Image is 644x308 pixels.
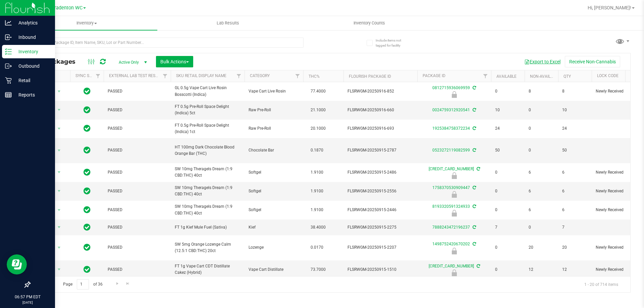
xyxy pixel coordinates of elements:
a: Filter [292,70,303,82]
a: Sku Retail Display Name [176,73,226,78]
span: Newly Received [596,207,638,213]
span: Sync from Compliance System [472,126,476,131]
a: Inventory Counts [299,16,440,30]
span: FLSRWGM-20250915-2446 [347,207,413,213]
button: Receive Non-Cannabis [565,56,620,67]
span: FLSRWGM-20250915-2787 [347,147,413,153]
span: Vape Cart Distillate [249,266,299,273]
div: Newly Received [416,191,492,198]
span: Softgel [249,207,299,213]
span: Newly Received [596,169,638,176]
span: In Sync [84,168,91,177]
span: PASSED [108,169,167,176]
span: 0 [529,125,554,132]
a: 1925384758372234 [432,126,470,131]
inline-svg: Outbound [5,63,12,69]
span: Vape Cart Live Rosin [249,88,299,95]
span: 1 - 20 of 714 items [579,279,624,289]
a: 1758370530909447 [432,185,470,190]
span: 0 [495,188,521,194]
span: In Sync [84,223,91,232]
span: Chocolate Bar [249,147,299,153]
span: Bulk Actions [160,59,189,64]
span: PASSED [108,88,167,95]
span: 6 [529,188,554,194]
a: Category [250,73,270,78]
span: Sync from Compliance System [472,185,476,190]
a: Filter [160,70,171,82]
a: [CREDIT_CARD_NUMBER] [429,264,474,268]
span: 6 [529,169,554,176]
span: PASSED [108,107,167,113]
span: Newly Received [596,266,638,273]
span: 24 [562,125,588,132]
span: 12 [529,266,554,273]
p: 06:57 PM EDT [3,294,52,300]
a: Go to the last page [123,279,133,288]
span: Lozenge [249,244,299,251]
span: Newly Received [596,244,638,251]
span: 0 [495,244,521,251]
span: 6 [562,169,588,176]
span: 0 [529,224,554,231]
span: 10 [495,107,521,113]
span: In Sync [84,86,91,96]
span: In Sync [84,145,91,155]
span: FLSRWGM-20250915-1510 [347,266,413,273]
button: Export to Excel [520,56,565,67]
a: Filter [233,70,245,82]
span: 21.1000 [307,105,329,115]
a: 1498752420670202 [432,242,470,246]
p: Inventory [12,48,52,56]
button: Bulk Actions [156,56,193,67]
a: 7888243472196237 [432,225,470,230]
a: Filter [93,70,104,82]
span: 20 [562,244,588,251]
span: Sync from Compliance System [476,167,480,171]
div: Newly Received [416,91,492,98]
span: Sync from Compliance System [472,85,476,90]
span: FT 0.5g Pre-Roll Space Delight (Indica) 5ct [175,104,240,116]
span: 8 [529,88,554,95]
span: select [55,146,63,155]
span: Bradenton WC [51,5,83,11]
input: 1 [77,279,89,290]
a: THC% [309,74,320,79]
span: FLSRWGM-20250915-2275 [347,224,413,231]
a: 0812715936069959 [432,85,470,90]
span: Inventory Counts [344,20,394,26]
span: FLSRWGM-20250915-2207 [347,244,413,251]
span: 6 [529,207,554,213]
span: FLSRWGM-20250916-693 [347,125,413,132]
span: HT 100mg Dark Chocolate Blood Orange Bar (THC) [175,144,240,157]
a: External Lab Test Result [109,73,162,78]
span: Include items not tagged for facility [376,38,409,48]
span: Sync from Compliance System [476,264,480,268]
span: SW 10mg Theragels Dream (1:9 CBD:THC) 40ct [175,185,240,197]
span: 8 [562,88,588,95]
span: Raw Pre-Roll [249,107,299,113]
span: Lab Results [208,20,248,26]
span: 0.0170 [307,243,327,252]
p: Outbound [12,62,52,70]
span: 0 [529,107,554,113]
p: Analytics [12,19,52,27]
span: select [55,205,63,215]
span: 20 [529,244,554,251]
span: Softgel [249,188,299,194]
span: Inventory [16,20,157,26]
a: Non-Available [530,74,560,79]
span: FT 1g Kief Mule Fuel (Sativa) [175,224,240,231]
span: Kief [249,224,299,231]
a: Sync Status [75,73,101,78]
p: Retail [12,76,52,84]
span: Raw Pre-Roll [249,125,299,132]
span: In Sync [84,186,91,196]
span: select [55,124,63,133]
a: Available [496,74,517,79]
span: 12 [562,266,588,273]
span: PASSED [108,266,167,273]
div: Newly Received [416,269,492,276]
span: PASSED [108,188,167,194]
inline-svg: Inbound [5,34,12,41]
